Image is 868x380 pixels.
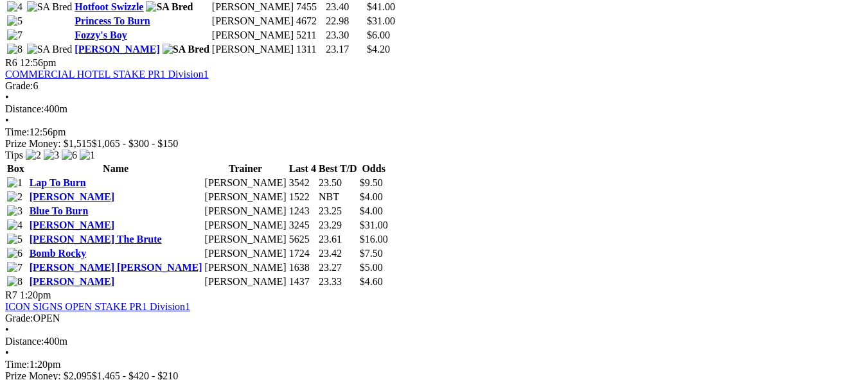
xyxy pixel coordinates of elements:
[288,162,317,175] th: Last 4
[92,138,179,149] span: $1,065 - $300 - $150
[318,275,358,288] td: 23.33
[360,191,383,202] span: $4.00
[367,1,395,12] span: $41.00
[30,191,114,202] a: [PERSON_NAME]
[5,336,44,347] span: Distance:
[30,276,114,287] a: [PERSON_NAME]
[26,150,41,161] img: 2
[360,248,383,259] span: $7.50
[288,191,317,203] td: 1522
[5,359,863,370] div: 1:20pm
[20,289,51,300] span: 1:20pm
[7,30,22,41] img: 7
[20,57,57,68] span: 12:56pm
[5,126,30,137] span: Time:
[75,15,150,26] a: Princess To Burn
[360,177,383,188] span: $9.50
[288,275,317,288] td: 1437
[7,15,22,27] img: 5
[7,1,22,13] img: 4
[5,359,30,370] span: Time:
[367,30,390,40] span: $6.00
[7,220,22,231] img: 4
[288,233,317,246] td: 5625
[325,15,365,28] td: 22.98
[5,138,863,150] div: Prize Money: $1,515
[30,234,162,245] a: [PERSON_NAME] The Brute
[360,234,388,245] span: $16.00
[204,205,287,218] td: [PERSON_NAME]
[360,220,388,230] span: $31.00
[204,247,287,260] td: [PERSON_NAME]
[318,162,358,175] th: Best T/D
[27,44,73,55] img: SA Bred
[288,205,317,218] td: 1243
[204,219,287,232] td: [PERSON_NAME]
[75,1,143,12] a: Hotfoot Swizzle
[163,44,209,55] img: SA Bred
[7,44,22,55] img: 8
[44,150,59,161] img: 3
[296,29,324,42] td: 5211
[325,1,365,13] td: 23.40
[146,1,193,13] img: SA Bred
[5,347,9,358] span: •
[204,191,287,203] td: [PERSON_NAME]
[296,15,324,28] td: 4672
[5,103,863,115] div: 400m
[360,262,383,273] span: $5.00
[204,233,287,246] td: [PERSON_NAME]
[360,205,383,216] span: $4.00
[30,177,86,188] a: Lap To Burn
[325,29,365,42] td: 23.30
[296,1,324,13] td: 7455
[7,177,22,189] img: 1
[5,324,9,335] span: •
[7,234,22,245] img: 5
[318,219,358,232] td: 23.29
[367,44,390,55] span: $4.20
[204,162,287,175] th: Trainer
[7,191,22,203] img: 2
[62,150,77,161] img: 6
[7,163,24,174] span: Box
[80,150,95,161] img: 1
[5,92,9,103] span: •
[288,247,317,260] td: 1724
[288,261,317,274] td: 1638
[5,69,209,80] a: COMMERCIAL HOTEL STAKE PR1 Division1
[30,262,202,273] a: [PERSON_NAME] [PERSON_NAME]
[5,126,863,138] div: 12:56pm
[211,43,294,56] td: [PERSON_NAME]
[359,162,389,175] th: Odds
[29,162,203,175] th: Name
[30,205,89,216] a: Blue To Burn
[5,150,23,160] span: Tips
[296,43,324,56] td: 1311
[318,247,358,260] td: 23.42
[5,313,33,324] span: Grade:
[27,1,73,13] img: SA Bred
[288,219,317,232] td: 3245
[75,30,127,40] a: Fozzy's Boy
[318,261,358,274] td: 23.27
[204,261,287,274] td: [PERSON_NAME]
[318,191,358,203] td: NBT
[360,276,383,287] span: $4.60
[7,276,22,288] img: 8
[318,177,358,189] td: 23.50
[5,57,17,68] span: R6
[30,220,114,230] a: [PERSON_NAME]
[7,262,22,273] img: 7
[7,205,22,217] img: 3
[5,80,863,92] div: 6
[5,289,17,300] span: R7
[5,115,9,126] span: •
[5,313,863,324] div: OPEN
[7,248,22,259] img: 6
[204,275,287,288] td: [PERSON_NAME]
[288,177,317,189] td: 3542
[5,103,44,114] span: Distance:
[211,29,294,42] td: [PERSON_NAME]
[211,1,294,13] td: [PERSON_NAME]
